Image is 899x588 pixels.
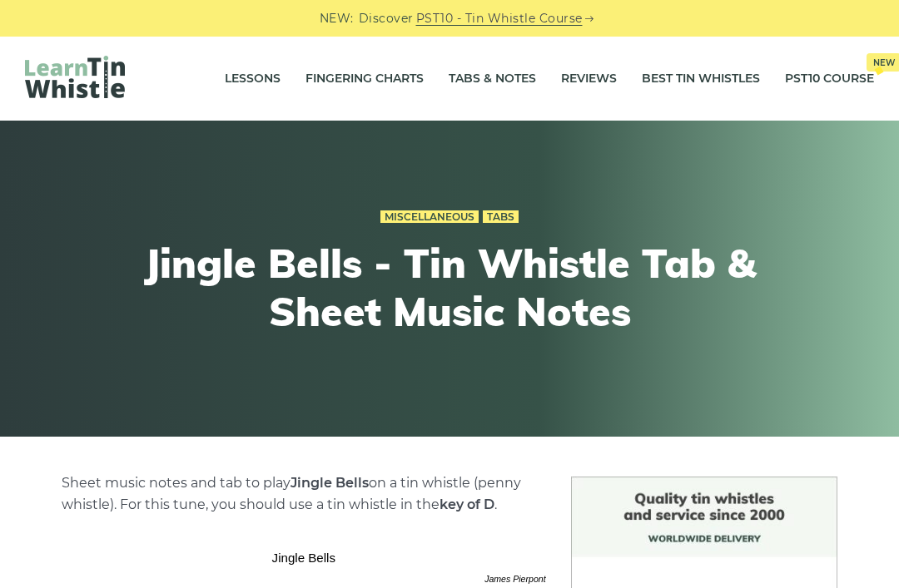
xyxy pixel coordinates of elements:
a: Tabs & Notes [449,58,536,100]
a: Best Tin Whistles [642,58,760,100]
a: PST10 CourseNew [785,58,874,100]
h1: Jingle Bells - Tin Whistle Tab & Sheet Music Notes [143,240,756,335]
img: LearnTinWhistle.com [25,56,125,98]
a: Tabs [483,210,519,224]
strong: Jingle Bells [291,475,369,491]
a: Reviews [561,58,617,100]
a: Fingering Charts [305,58,424,100]
strong: key of D [440,497,494,512]
a: Miscellaneous [380,210,479,224]
p: Sheet music notes and tab to play on a tin whistle (penny whistle). For this tune, you should use... [62,472,547,516]
a: Lessons [225,58,281,100]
